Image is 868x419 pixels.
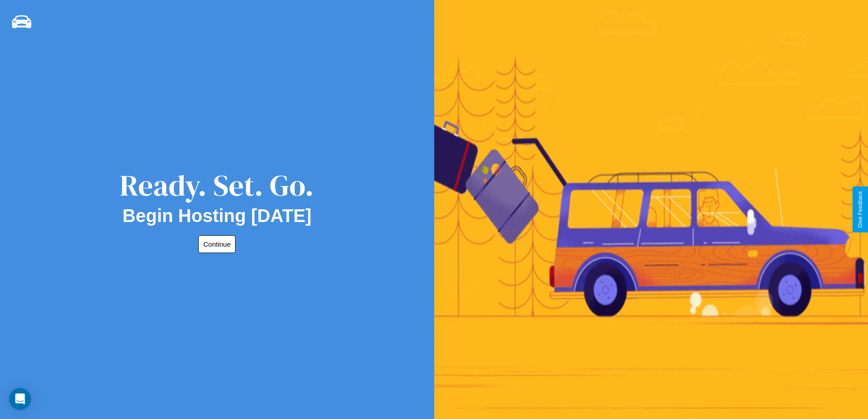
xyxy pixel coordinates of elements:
h2: Begin Hosting [DATE] [123,206,312,226]
div: Ready. Set. Go. [120,165,314,206]
button: Continue [198,235,236,253]
div: Open Intercom Messenger [9,388,31,410]
div: Give Feedback [857,191,863,228]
